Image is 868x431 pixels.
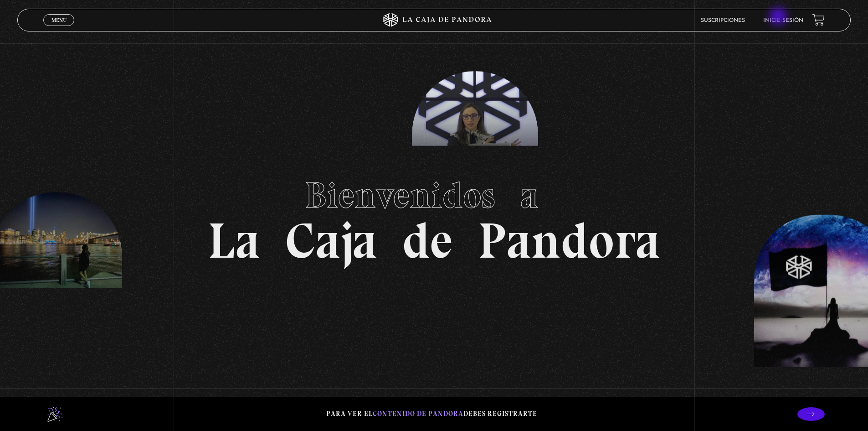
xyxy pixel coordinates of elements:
[763,18,803,23] a: Inicie sesión
[812,14,825,26] a: View your shopping cart
[51,17,67,23] span: Menu
[305,173,564,217] span: Bienvenidos a
[326,408,537,420] p: Para ver el debes registrarte
[48,25,70,31] span: Cerrar
[701,18,745,23] a: Suscripciones
[208,166,660,266] h1: La Caja de Pandora
[373,410,463,418] span: contenido de Pandora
